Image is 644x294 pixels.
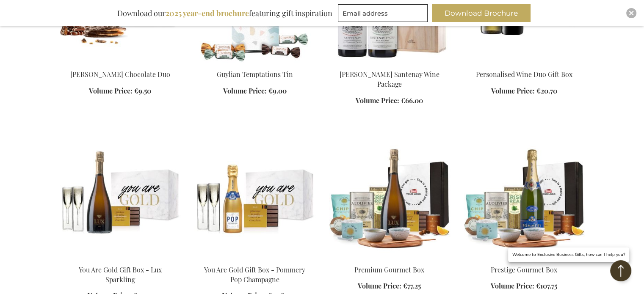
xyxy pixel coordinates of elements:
a: Prestige Gourmet Box [464,255,585,263]
a: You Are Gold Gift Box - Lux Sparkling [60,255,181,263]
span: €66.00 [401,96,423,105]
a: Volume Price: €77.25 [358,281,421,291]
span: €77.25 [403,281,421,290]
a: Volume Price: €107.75 [491,281,557,291]
a: Personalised Wine Duo Gift Box [476,70,572,79]
img: Close [629,11,634,16]
img: You Are Gold Gift Box - Lux Sparkling [60,140,181,258]
a: Prestige Gourmet Box [491,265,557,274]
a: Volume Price: €66.00 [356,96,423,106]
span: €9.50 [134,86,151,95]
img: You Are Gold Gift Box - Pommery Pop Champagne [194,140,315,258]
span: Volume Price: [491,86,535,95]
button: Download Brochure [432,4,531,22]
a: Premium Gourmet Box [354,265,424,274]
div: Close [626,8,636,18]
form: marketing offers and promotions [338,4,430,25]
a: [PERSON_NAME] Chocolate Duo [70,70,170,79]
span: €20.70 [536,86,557,95]
a: Volume Price: €9.00 [223,86,287,96]
a: You Are Gold Gift Box - Pommery Pop Champagne [194,255,315,263]
a: [PERSON_NAME] Santenay Wine Package [340,70,439,88]
span: Volume Price: [358,281,401,290]
div: Download our featuring gift inspiration [113,4,336,22]
a: Guylian Temptations Tin [217,70,293,79]
span: Volume Price: [223,86,267,95]
span: Volume Price: [491,281,534,290]
b: 2025 year-end brochure [166,8,249,18]
span: Volume Price: [89,86,133,95]
a: Guylian Temptations Tin [194,59,315,67]
img: Premium Gourmet Box [329,140,450,258]
span: Volume Price: [356,96,399,105]
span: €9.00 [268,86,287,95]
input: Email address [338,4,428,22]
span: €107.75 [536,281,557,290]
a: You Are Gold Gift Box - Lux Sparkling [79,265,162,284]
a: Yves Girardin Santenay Wine Package [329,59,450,67]
a: Volume Price: €9.50 [89,86,151,96]
a: Volume Price: €20.70 [491,86,557,96]
a: Premium Gourmet Box [329,255,450,263]
a: Personalised Wine Duo Gift Box [464,59,585,67]
a: Jules Destrooper Chocolate Duo [60,59,181,67]
a: You Are Gold Gift Box - Pommery Pop Champagne [204,265,305,284]
img: Prestige Gourmet Box [464,140,585,258]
